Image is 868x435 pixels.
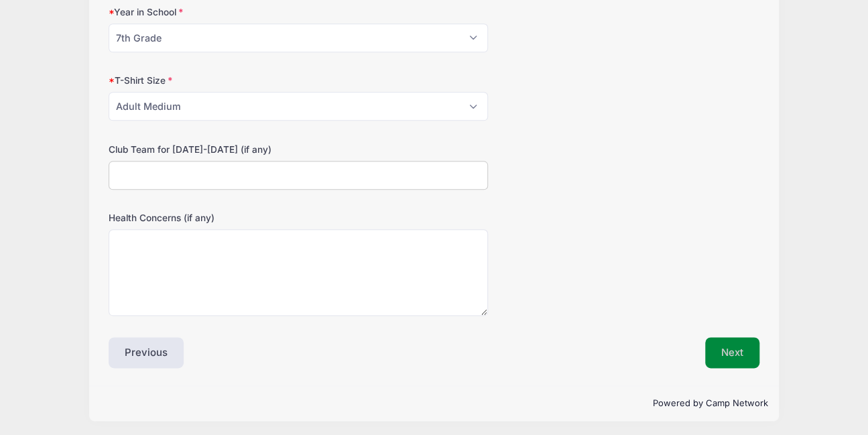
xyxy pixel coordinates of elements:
label: Health Concerns (if any) [109,211,326,225]
label: T-Shirt Size [109,74,326,87]
label: Club Team for [DATE]-[DATE] (if any) [109,143,326,156]
label: Year in School [109,5,326,19]
button: Next [705,337,759,368]
p: Powered by Camp Network [100,397,768,410]
button: Previous [109,337,184,368]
